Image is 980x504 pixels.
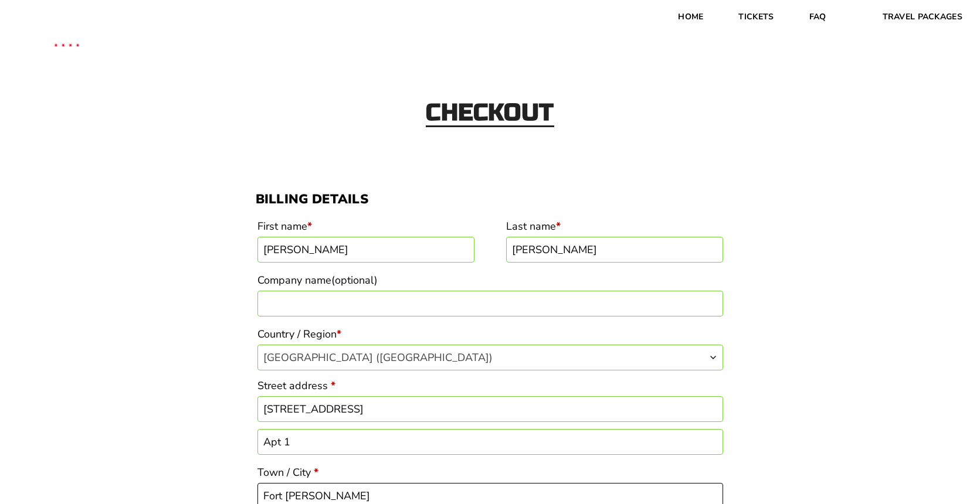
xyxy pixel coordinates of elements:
label: Company name [257,270,723,291]
span: (optional) [331,273,378,287]
label: First name [257,216,474,237]
label: Country / Region [257,323,723,345]
span: Country / Region [257,345,723,370]
label: Last name [506,216,723,237]
span: United States (US) [258,345,723,370]
h2: Checkout [426,101,554,127]
input: Apartment, suite, unit, etc. (optional) [257,429,723,455]
label: Street address [257,375,723,396]
img: CBS Sports Thanksgiving Classic [35,12,99,75]
label: Town / City [257,462,723,483]
h3: Billing details [256,192,725,207]
input: House number and street name [257,396,723,422]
